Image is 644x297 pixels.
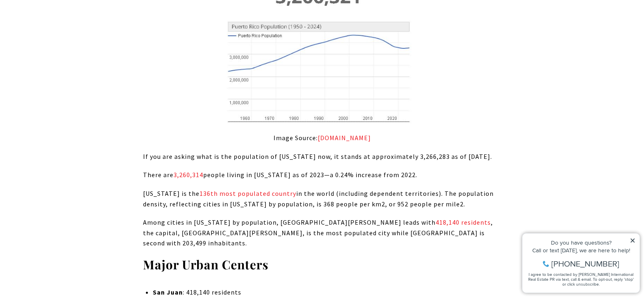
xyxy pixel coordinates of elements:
[143,189,494,208] span: [US_STATE] is the in the world (including dependent territories). The population density, reflect...
[143,152,501,162] p: If you are asking what is the population of [US_STATE] now, it stands at approximately 3,266,283 ...
[318,134,371,142] a: worldometers.info - open in a new tab
[199,189,296,197] a: 136th most populated country - open in a new tab
[9,26,117,32] div: Call or text [DATE], we are here to help!
[9,18,117,24] div: Do you have questions?
[10,50,116,65] span: I agree to be contacted by [PERSON_NAME] International Real Estate PR via text, call & email. To ...
[143,218,493,247] span: Among cities in [US_STATE] by population, [GEOGRAPHIC_DATA][PERSON_NAME] leads with , the capital...
[143,256,269,273] strong: Major Urban Centers
[143,171,417,179] span: There are people living in [US_STATE] as of 2023—a 0.24% increase from 2022.
[153,288,183,296] strong: San Juan
[436,218,491,226] a: 418,140 residents - open in a new tab
[33,38,101,46] span: [PHONE_NUMBER]
[273,134,371,142] span: Image Source:
[173,171,203,179] a: 3,260,314 - open in a new tab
